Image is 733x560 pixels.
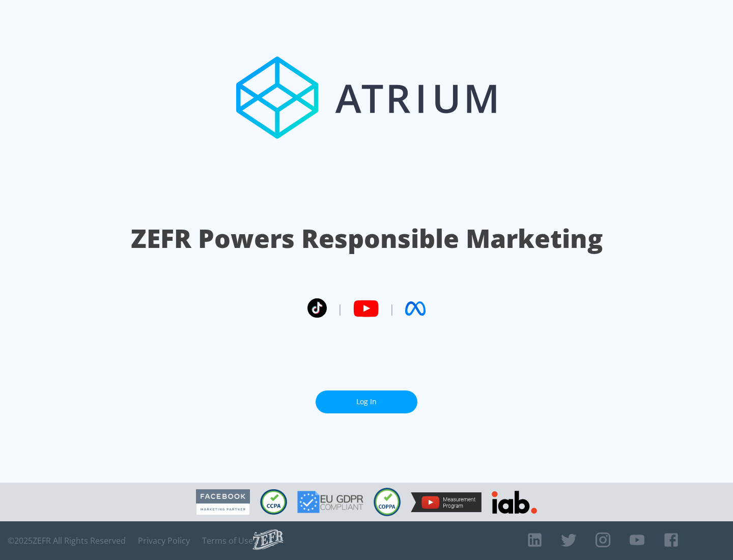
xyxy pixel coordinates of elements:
span: | [389,301,395,316]
h1: ZEFR Powers Responsible Marketing [131,221,603,256]
img: IAB [492,491,537,514]
a: Log In [316,390,417,413]
img: YouTube Measurement Program [411,492,482,512]
a: Terms of Use [202,536,253,546]
img: CCPA Compliant [260,489,287,515]
span: © 2025 ZEFR All Rights Reserved [8,536,126,546]
img: GDPR Compliant [297,491,363,513]
a: Privacy Policy [138,536,190,546]
img: Facebook Marketing Partner [196,489,250,515]
img: COPPA Compliant [374,488,401,516]
span: | [337,301,343,316]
